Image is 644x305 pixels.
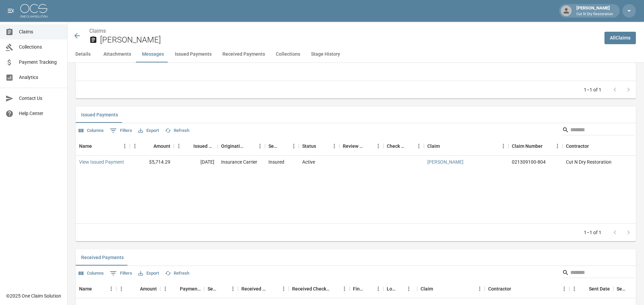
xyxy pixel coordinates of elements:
[404,284,414,294] button: Menu
[440,141,449,151] button: Sort
[19,74,62,81] span: Analytics
[417,279,485,298] div: Claim
[485,279,569,298] div: Contractor
[204,279,238,298] div: Sender
[76,249,129,266] button: Received Payments
[89,28,106,34] a: Claims
[270,46,306,62] button: Collections
[279,284,289,294] button: Menu
[76,249,636,266] div: related-list tabs
[228,284,238,294] button: Menu
[584,86,601,93] p: 1–1 of 1
[584,229,601,236] p: 1–1 of 1
[302,137,316,156] div: Status
[76,107,636,123] div: related-list tabs
[120,141,130,151] button: Menu
[174,156,218,168] div: [DATE]
[421,279,433,298] div: Claim
[566,137,589,156] div: Contractor
[292,279,330,298] div: Received Check Number
[559,284,569,294] button: Menu
[19,95,62,102] span: Contact Us
[512,159,546,165] div: 021309100-804
[364,141,373,151] button: Sort
[170,284,180,294] button: Sort
[130,141,140,151] button: Menu
[562,124,635,137] div: Search
[512,137,543,156] div: Claim Number
[269,284,279,294] button: Sort
[245,141,255,151] button: Sort
[77,268,105,279] button: Select columns
[576,11,613,17] p: Cut N Dry Restoration
[279,141,289,151] button: Sort
[427,137,440,156] div: Claim
[330,284,339,294] button: Sort
[316,141,326,151] button: Sort
[174,137,218,156] div: Issued Date
[574,5,616,17] div: [PERSON_NAME]
[404,141,414,151] button: Sort
[79,159,124,165] a: View Issued Payment
[68,46,644,62] div: anchor tabs
[424,137,508,156] div: Claim
[373,284,383,294] button: Menu
[221,137,245,156] div: Originating From
[562,267,635,279] div: Search
[79,279,92,298] div: Name
[76,107,123,123] button: Issued Payments
[268,137,279,156] div: Sent To
[130,156,174,168] div: $5,714.29
[20,4,47,18] img: ocs-logo-white-transparent.png
[552,141,563,151] button: Menu
[353,279,364,298] div: Final/Partial
[92,141,101,151] button: Sort
[617,279,627,298] div: Sent Method
[130,137,174,156] div: Amount
[579,284,589,294] button: Sort
[373,141,383,151] button: Menu
[543,141,552,151] button: Sort
[19,110,62,117] span: Help Center
[569,284,579,294] button: Menu
[163,126,191,136] button: Refresh
[137,126,161,136] button: Export
[339,137,383,156] div: Review Status
[77,126,105,136] button: Select columns
[433,284,443,294] button: Sort
[193,137,214,156] div: Issued Date
[255,141,265,151] button: Menu
[339,284,350,294] button: Menu
[100,35,599,45] h2: [PERSON_NAME]
[108,268,134,279] button: Show filters
[604,32,636,44] a: AllClaims
[498,141,508,151] button: Menu
[268,159,284,165] div: Insured
[76,137,130,156] div: Name
[19,28,62,35] span: Claims
[488,279,511,298] div: Contractor
[396,284,406,294] button: Sort
[116,284,126,294] button: Menu
[387,279,396,298] div: Lockbox
[140,279,157,298] div: Amount
[218,137,265,156] div: Originating From
[153,137,170,156] div: Amount
[265,137,299,156] div: Sent To
[508,137,563,156] div: Claim Number
[163,268,191,279] button: Refresh
[589,279,610,298] div: Sent Date
[329,141,339,151] button: Menu
[289,141,299,151] button: Menu
[569,279,613,298] div: Sent Date
[414,141,424,151] button: Menu
[475,284,485,294] button: Menu
[208,279,218,298] div: Sender
[302,159,315,165] div: Active
[160,279,204,298] div: Payment Date
[627,284,637,294] button: Sort
[299,137,339,156] div: Status
[137,268,161,279] button: Export
[130,284,140,294] button: Sort
[343,137,364,156] div: Review Status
